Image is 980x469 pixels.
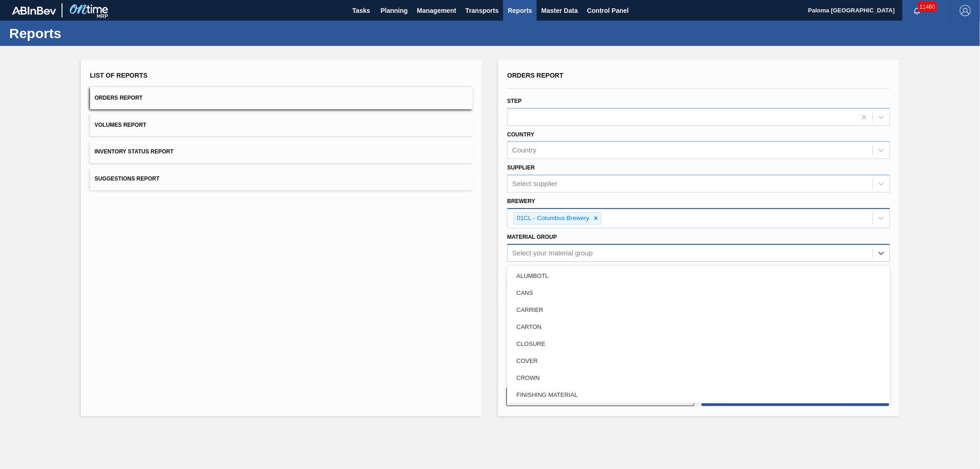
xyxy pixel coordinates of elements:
span: Planning [380,5,408,16]
div: CLOSURE [507,335,890,352]
div: 01CL - Columbus Brewery [514,213,591,224]
h1: Reports [9,28,172,39]
div: CROWN [507,369,890,386]
div: CARTON [507,318,890,335]
button: Inventory Status Report [90,141,473,163]
span: Suggestions Report [95,175,159,182]
span: Volumes Report [95,122,147,128]
div: CANS [507,284,890,301]
label: Country [507,131,534,138]
div: Select your material group [512,249,593,257]
img: TNhmsLtSVTkK8tSr43FrP2fwEKptu5GPRR3wAAAABJRU5ErkJggg== [12,6,56,15]
span: Orders Report [507,72,563,79]
label: Material Group [507,234,557,240]
button: Volumes Report [90,114,473,136]
span: 11460 [918,2,937,12]
label: Brewery [507,198,535,204]
div: CARRIER [507,301,890,318]
button: Notifications [902,4,932,17]
button: Clear [506,388,694,406]
label: Step [507,98,521,104]
div: FINISHING MATERIAL [507,386,890,403]
span: Transports [465,5,498,16]
span: Control Panel [587,5,629,16]
div: Country [512,147,537,154]
span: List of Reports [90,72,147,79]
label: Supplier [507,164,535,171]
span: Inventory Status Report [95,148,174,155]
span: Orders Report [95,95,143,101]
div: ALUMBOTL [507,267,890,284]
span: Reports [508,5,532,16]
button: Suggestions Report [90,168,473,190]
span: Tasks [351,5,371,16]
img: Logout [960,5,971,16]
button: Orders Report [90,87,473,109]
div: COVER [507,352,890,369]
span: Management [417,5,456,16]
span: Master Data [541,5,578,16]
div: Select supplier [512,180,557,188]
